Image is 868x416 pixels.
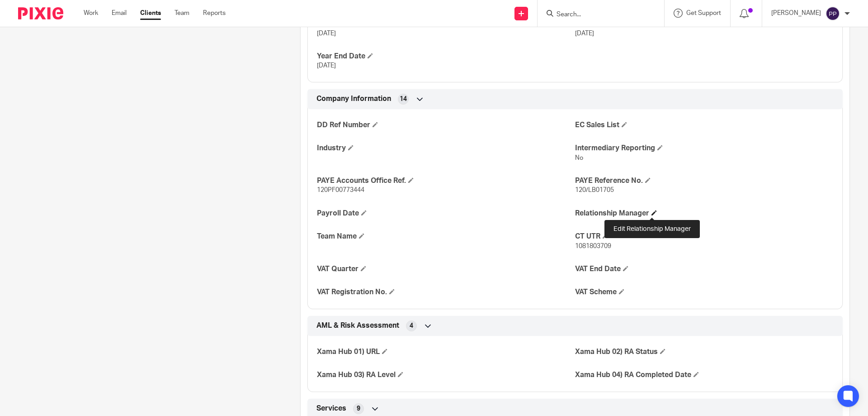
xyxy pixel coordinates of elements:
h4: VAT Quarter [317,264,575,274]
span: Company Information [316,94,391,104]
img: svg%3E [826,6,840,21]
h4: Intermediary Reporting [575,143,833,153]
span: 120PF00773444 [317,187,364,193]
span: AML & Risk Assessment [316,321,399,330]
h4: Payroll Date [317,209,575,218]
h4: Team Name [317,232,575,241]
h4: Xama Hub 01) URL [317,347,575,357]
a: Team [175,9,189,18]
a: Email [112,9,127,18]
span: [DATE] [575,30,594,37]
h4: Year End Date [317,52,575,61]
span: 120/LB01705 [575,187,614,193]
span: 14 [400,95,407,104]
h4: Xama Hub 02) RA Status [575,347,833,357]
span: No [575,155,583,161]
a: Reports [203,9,226,18]
h4: Industry [317,143,575,153]
h4: EC Sales List [575,120,833,130]
h4: VAT End Date [575,264,833,274]
p: [PERSON_NAME] [771,9,821,18]
h4: Xama Hub 04) RA Completed Date [575,370,833,380]
a: Clients [140,9,161,18]
h4: VAT Scheme [575,287,833,297]
span: [DATE] [317,62,336,69]
h4: Xama Hub 03) RA Level [317,370,575,380]
span: 9 [357,404,360,413]
h4: PAYE Reference No. [575,176,833,186]
h4: CT UTR [575,232,833,241]
h4: DD Ref Number [317,120,575,130]
span: 4 [410,321,413,330]
h4: Relationship Manager [575,209,833,218]
span: Get Support [686,10,721,16]
a: Work [84,9,98,18]
span: 1081803709 [575,243,611,249]
h4: VAT Registration No. [317,287,575,297]
span: [DATE] [317,30,336,37]
span: Services [316,404,346,413]
img: Pixie [18,7,63,19]
h4: PAYE Accounts Office Ref. [317,176,575,186]
input: Search [556,11,637,19]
